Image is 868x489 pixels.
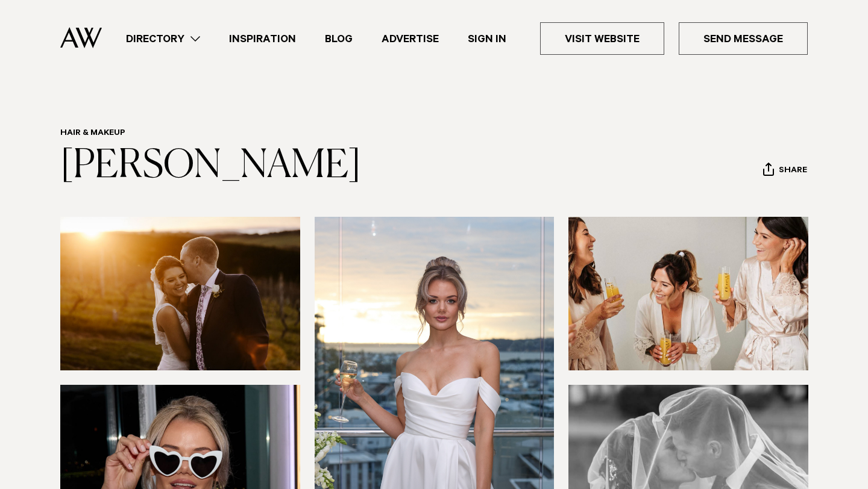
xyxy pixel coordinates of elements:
a: Advertise [367,31,453,47]
a: Hair & Makeup [60,129,125,139]
button: Share [763,162,808,180]
span: Share [779,166,807,177]
a: Inspiration [215,31,310,47]
a: Send Message [679,22,808,55]
a: Directory [112,31,215,47]
a: Sign In [453,31,521,47]
a: Blog [310,31,367,47]
a: [PERSON_NAME] [60,147,361,185]
img: Auckland Weddings Logo [60,27,102,48]
a: Visit Website [540,22,664,55]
